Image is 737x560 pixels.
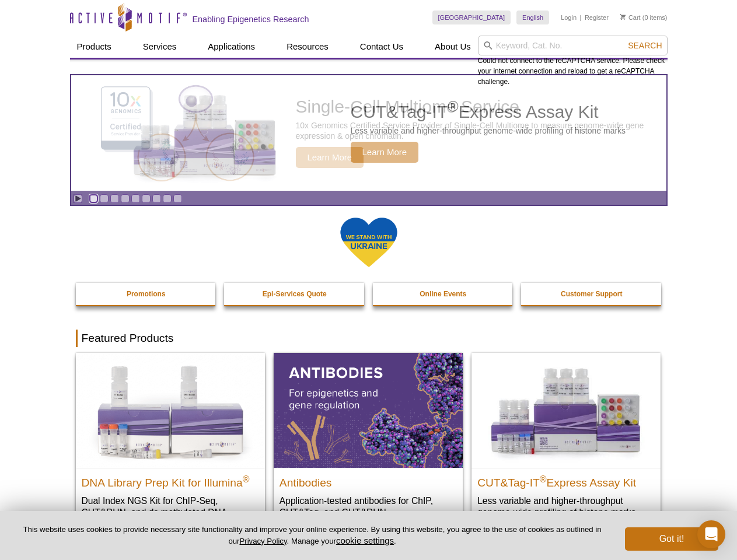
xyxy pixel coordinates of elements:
a: Go to slide 4 [121,194,130,203]
a: Privacy Policy [239,537,287,545]
a: CUT&Tag-IT® Express Assay Kit CUT&Tag-IT®Express Assay Kit Less variable and higher-throughput ge... [471,353,661,530]
strong: Epi-Services Quote [263,290,327,298]
a: Online Events [373,283,514,305]
div: Open Intercom Messenger [697,520,725,548]
a: Go to slide 2 [100,194,109,203]
a: Cart [620,13,641,22]
h2: Featured Products [76,330,662,347]
input: Keyword, Cat. No. [478,36,668,55]
p: Application-tested antibodies for ChIP, CUT&Tag, and CUT&RUN. [280,495,457,519]
h2: DNA Library Prep Kit for Illumina [82,471,259,489]
a: Toggle autoplay [74,194,82,203]
a: English [516,10,549,24]
button: cookie settings [336,535,394,545]
img: All Antibodies [274,353,463,467]
p: This website uses cookies to provide necessary site functionality and improve your online experie... [19,524,606,547]
a: Go to slide 7 [152,194,161,203]
a: Login [561,13,577,22]
li: (0 items) [620,10,668,24]
a: Customer Support [521,283,662,305]
a: Services [136,36,184,58]
a: About Us [428,36,478,58]
a: Go to slide 3 [110,194,119,203]
a: CUT&Tag-IT Express Assay Kit CUT&Tag-IT®Express Assay Kit Less variable and higher-throughput gen... [71,75,666,191]
sup: ® [540,474,547,484]
a: Go to slide 9 [173,194,182,203]
sup: ® [243,474,250,484]
button: Got it! [625,527,718,551]
a: DNA Library Prep Kit for Illumina DNA Library Prep Kit for Illumina® Dual Index NGS Kit for ChIP-... [76,353,265,541]
h2: Enabling Epigenetics Research [193,14,309,24]
a: Go to slide 1 [89,194,98,203]
img: CUT&Tag-IT® Express Assay Kit [471,353,661,467]
a: Go to slide 5 [131,194,140,203]
li: | [580,10,582,24]
a: Resources [280,36,336,58]
a: Promotions [76,283,217,305]
a: Products [70,36,118,58]
img: Your Cart [620,14,626,20]
strong: Online Events [420,290,466,298]
p: Less variable and higher-throughput genome-wide profiling of histone marks​. [477,495,655,519]
a: Applications [201,36,262,58]
strong: Customer Support [561,290,622,298]
span: Search [628,41,662,50]
h2: CUT&Tag-IT Express Assay Kit [351,103,626,121]
button: Search [624,40,665,51]
a: Contact Us [353,36,410,58]
h2: Antibodies [280,471,457,489]
img: CUT&Tag-IT Express Assay Kit [109,69,301,197]
a: [GEOGRAPHIC_DATA] [432,10,511,24]
a: All Antibodies Antibodies Application-tested antibodies for ChIP, CUT&Tag, and CUT&RUN. [274,353,463,530]
a: Register [585,13,609,22]
h2: CUT&Tag-IT Express Assay Kit [477,471,655,489]
a: Go to slide 8 [163,194,172,203]
a: Epi-Services Quote [224,283,365,305]
a: Go to slide 6 [142,194,151,203]
img: We Stand With Ukraine [340,216,398,268]
span: Learn More [351,142,419,163]
sup: ® [448,98,458,114]
p: Dual Index NGS Kit for ChIP-Seq, CUT&RUN, and ds methylated DNA assays. [82,495,259,530]
div: Could not connect to the reCAPTCHA service. Please check your internet connection and reload to g... [478,36,668,87]
img: DNA Library Prep Kit for Illumina [76,353,265,467]
p: Less variable and higher-throughput genome-wide profiling of histone marks [351,125,626,136]
article: CUT&Tag-IT Express Assay Kit [71,75,666,191]
strong: Promotions [127,290,166,298]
